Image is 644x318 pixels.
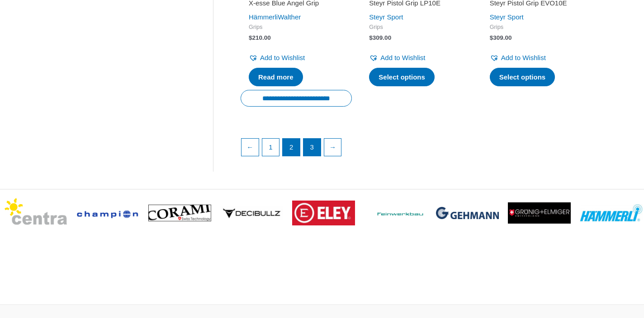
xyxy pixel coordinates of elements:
[369,34,373,41] span: $
[249,13,278,21] a: Hämmerli
[249,34,252,41] span: $
[303,139,321,156] a: Page 3
[490,13,524,21] a: Steyr Sport
[249,51,305,64] a: Add to Wishlist
[241,138,593,161] nav: Product Pagination
[490,34,493,41] span: $
[241,139,259,156] a: ←
[283,139,300,156] span: Page 2
[380,54,425,61] span: Add to Wishlist
[490,23,585,31] span: Grips
[369,68,435,87] a: Select options for “Steyr Pistol Grip LP10E”
[490,34,512,41] bdi: 309.00
[249,23,344,31] span: Grips
[369,34,391,41] bdi: 309.00
[501,54,546,61] span: Add to Wishlist
[249,34,271,41] bdi: 210.00
[369,23,464,31] span: Grips
[249,68,303,87] a: Read more about “X-esse Blue Angel Grip”
[324,139,341,156] a: →
[260,54,305,61] span: Add to Wishlist
[490,68,555,87] a: Select options for “Steyr Pistol Grip EVO10E”
[369,51,425,64] a: Add to Wishlist
[369,13,403,21] a: Steyr Sport
[490,51,546,64] a: Add to Wishlist
[262,139,279,156] a: Page 1
[292,201,355,225] img: brand logo
[278,13,301,21] a: Walther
